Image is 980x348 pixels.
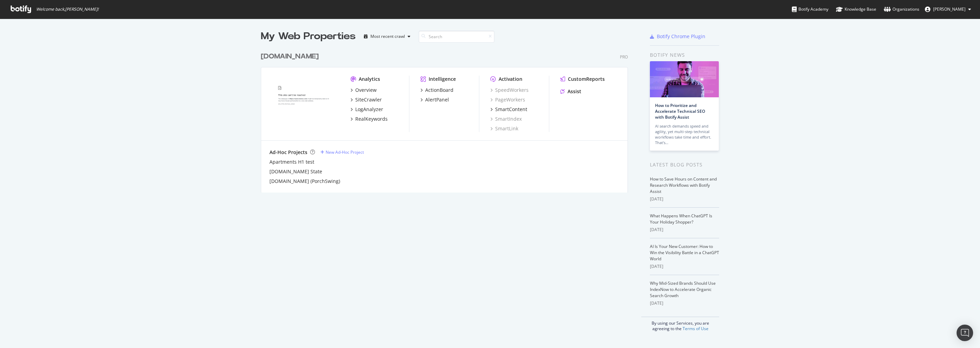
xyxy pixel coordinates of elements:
[420,96,449,103] a: AlertPanel
[490,116,522,122] a: SmartIndex
[495,106,527,113] div: SmartContent
[650,33,705,40] a: Botify Chrome Plugin
[560,76,605,83] a: CustomReports
[355,116,388,122] div: RealKeywords
[490,87,529,94] a: SpeedWorkers
[919,4,977,15] button: [PERSON_NAME]
[641,317,719,331] div: By using our Services, you are agreeing to the
[620,54,628,60] div: Pro
[350,87,377,94] a: Overview
[355,96,382,103] div: SiteCrawler
[261,52,319,62] div: [DOMAIN_NAME]
[490,96,525,103] a: PageWorkers
[370,34,405,39] div: Most recent crawl
[560,88,581,95] a: Assist
[792,6,828,13] div: Botify Academy
[657,33,705,40] div: Botify Chrome Plugin
[269,76,339,131] img: www.homes.com
[425,87,453,94] div: ActionBoard
[490,125,518,132] a: SmartLink
[490,106,527,113] a: SmartContent
[650,176,717,194] a: How to Save Hours on Content and Research Workflows with Botify Assist
[429,76,456,83] div: Intelligence
[36,7,99,12] span: Welcome back, [PERSON_NAME] !
[655,123,714,145] div: AI search demands speed and agility, yet multi-step technical workflows take time and effort. Tha...
[350,106,383,113] a: LogAnalyzer
[320,149,364,155] a: New Ad-Hoc Project
[650,263,719,270] div: [DATE]
[884,6,919,13] div: Organizations
[361,31,413,42] button: Most recent crawl
[359,76,380,83] div: Analytics
[269,159,314,165] a: Apartments H1 test
[269,168,322,175] a: [DOMAIN_NAME] State
[350,116,388,122] a: RealKeywords
[261,30,356,43] div: My Web Properties
[957,325,973,341] div: Open Intercom Messenger
[836,6,876,13] div: Knowledge Base
[269,149,307,156] div: Ad-Hoc Projects
[350,96,382,103] a: SiteCrawler
[650,51,719,59] div: Botify news
[568,76,605,83] div: CustomReports
[420,87,453,94] a: ActionBoard
[650,213,712,225] a: What Happens When ChatGPT Is Your Holiday Shopper?
[568,88,581,95] div: Assist
[355,106,383,113] div: LogAnalyzer
[650,300,719,306] div: [DATE]
[683,326,708,331] a: Terms of Use
[650,161,719,168] div: Latest Blog Posts
[650,280,716,298] a: Why Mid-Sized Brands Should Use IndexNow to Accelerate Organic Search Growth
[261,43,633,193] div: grid
[419,31,494,43] input: Search
[355,87,377,94] div: Overview
[499,76,522,83] div: Activation
[261,52,321,62] a: [DOMAIN_NAME]
[650,61,719,97] img: How to Prioritize and Accelerate Technical SEO with Botify Assist
[650,243,719,262] a: AI Is Your New Customer: How to Win the Visibility Battle in a ChatGPT World
[933,6,966,12] span: Alexa Radu
[425,96,449,103] div: AlertPanel
[650,227,719,233] div: [DATE]
[269,178,340,185] a: [DOMAIN_NAME] (PorchSwing)
[655,102,705,120] a: How to Prioritize and Accelerate Technical SEO with Botify Assist
[650,196,719,202] div: [DATE]
[326,149,364,155] div: New Ad-Hoc Project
